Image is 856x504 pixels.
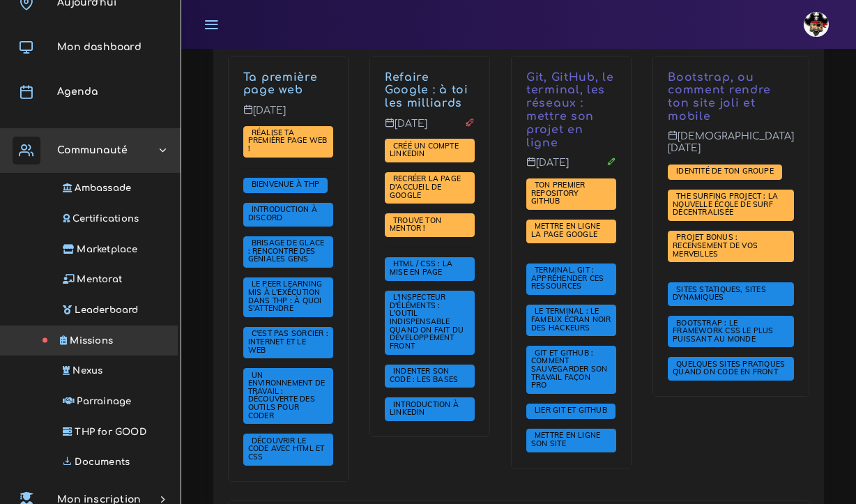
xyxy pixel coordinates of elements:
a: Le Peer learning mis à l'exécution dans THP : à quoi s'attendre [248,280,322,314]
a: Introduction à Discord [248,205,317,223]
span: HTML / CSS : la mise en page [390,259,452,277]
span: Marketplace [77,244,137,254]
a: Créé un compte LinkedIn [390,142,459,160]
span: Agenda [57,86,98,97]
span: Introduction à LinkedIn [390,399,459,418]
a: HTML / CSS : la mise en page [390,259,452,277]
span: Trouve ton mentor ! [390,215,441,234]
span: Missions [70,335,113,346]
a: Ta première page web [243,71,318,97]
span: Lier Git et Github [531,405,611,415]
span: Créé un compte LinkedIn [390,141,459,159]
span: Le terminal : le fameux écran noir des hackeurs [531,306,611,332]
a: Introduction à LinkedIn [390,400,459,418]
span: Réalise ta première page web ! [248,128,328,153]
span: Nexus [72,365,102,376]
span: Introduction à Discord [248,204,317,222]
a: Brisage de glace : rencontre des géniales gens [248,238,324,264]
span: Sites statiques, sites dynamiques [673,284,766,303]
a: Un environnement de travail : découverte des outils pour coder [248,371,325,421]
span: Mentorat [77,274,122,284]
span: Ambassade [75,183,131,193]
span: Documents [75,457,130,467]
span: Le Peer learning mis à l'exécution dans THP : à quoi s'attendre [248,279,322,313]
span: Git et GitHub : comment sauvegarder son travail façon pro [531,348,607,390]
img: avatar [804,12,829,37]
a: C'est pas sorcier : internet et le web [248,329,328,355]
a: Trouve ton mentor ! [390,216,441,234]
span: Terminal, Git : appréhender ces ressources [531,265,604,291]
span: translation missing: fr.dashboard.community.tabs.leaderboard [75,305,138,315]
p: Bootstrap, ou comment rendre ton site joli et mobile [668,71,794,123]
span: Un environnement de travail : découverte des outils pour coder [248,370,325,420]
a: Découvrir le code avec HTML et CSS [248,436,325,462]
span: Découvrir le code avec HTML et CSS [248,436,325,461]
p: [DATE] [526,157,616,179]
span: C'est pas sorcier : internet et le web [248,328,328,354]
span: The Surfing Project : la nouvelle école de surf décentralisée [673,191,778,217]
span: Bienvenue à THP [248,179,323,189]
a: Recréer la page d'accueil de Google [390,174,461,200]
span: Quelques sites pratiques quand on code en front [673,359,785,377]
p: [DATE] [385,118,475,140]
span: Mon dashboard [57,42,142,52]
span: Certifications [72,213,139,224]
p: [DATE] [243,105,333,127]
span: Indenter son code : les bases [390,366,461,384]
a: Indenter son code : les bases [390,367,461,385]
span: Recréer la page d'accueil de Google [390,174,461,199]
span: THP for GOOD [75,427,146,437]
span: Mettre en ligne la page Google [531,221,601,239]
span: Communauté [57,145,128,155]
a: L'inspecteur d'éléments : l'outil indispensable quand on fait du développement front [390,293,464,351]
span: Brisage de glace : rencontre des géniales gens [248,238,324,264]
span: Mettre en ligne son site [531,430,600,448]
p: Git, GitHub, le terminal, les réseaux : mettre son projet en ligne [526,71,616,150]
a: Refaire Google : à toi les milliards [385,71,468,110]
span: Identité de ton groupe [673,166,777,176]
span: Ton premier repository GitHub [531,180,585,206]
a: Réalise ta première page web ! [248,128,328,154]
span: Bootstrap : le framework CSS le plus puissant au monde [673,318,773,344]
span: PROJET BONUS : recensement de vos merveilles [673,232,758,258]
span: Parrainage [77,396,131,406]
p: [DEMOGRAPHIC_DATA][DATE] [668,130,794,165]
a: Bienvenue à THP [248,180,323,190]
